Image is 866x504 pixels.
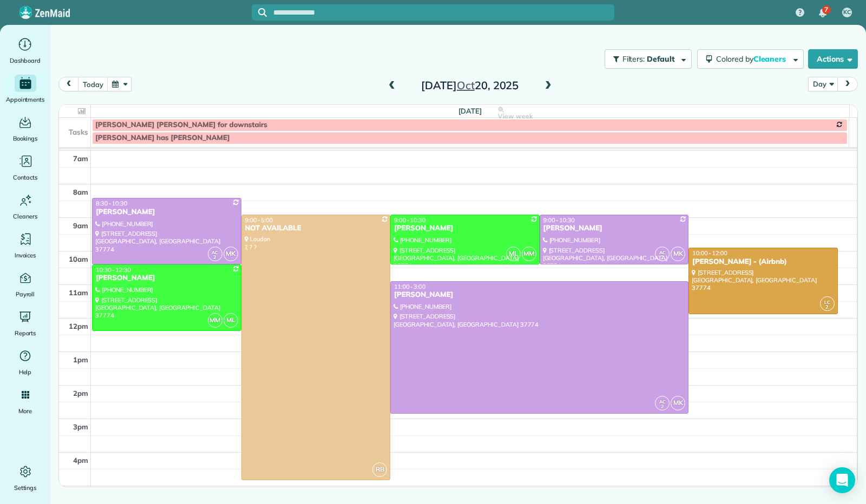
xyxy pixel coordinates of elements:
[4,347,46,377] a: Help
[15,250,36,261] span: Invoices
[655,402,669,412] small: 2
[69,288,88,297] span: 11am
[13,211,37,222] span: Cleaners
[599,49,692,69] a: Filters: Default
[258,8,267,17] svg: Focus search
[692,257,835,267] div: [PERSON_NAME] - (Airbnb)
[394,283,425,290] span: 11:00 - 3:00
[95,121,267,129] span: [PERSON_NAME] [PERSON_NAME] for downstairs
[73,154,88,163] span: 7am
[671,396,685,410] span: MK
[73,422,88,431] span: 3pm
[843,8,851,17] span: KC
[78,77,108,91] button: today
[6,94,45,105] span: Appointments
[659,399,666,404] span: AC
[506,247,521,261] span: ML
[457,78,475,92] span: Oct
[821,302,834,313] small: 2
[10,55,41,66] span: Dashboard
[4,230,46,261] a: Invoices
[402,79,537,91] h2: [DATE] 20, 2025
[394,216,425,224] span: 9:00 - 10:30
[245,216,273,224] span: 9:00 - 5:00
[605,49,692,69] button: Filters: Default
[4,75,46,105] a: Appointments
[808,49,858,69] button: Actions
[73,188,88,196] span: 8am
[824,5,828,14] span: 7
[824,299,830,305] span: LC
[16,289,35,300] span: Payroll
[4,152,46,183] a: Contacts
[96,266,131,274] span: 10:30 - 12:30
[4,308,46,339] a: Reports
[753,54,788,64] span: Cleaners
[95,134,230,142] span: [PERSON_NAME] has [PERSON_NAME]
[393,224,536,233] div: [PERSON_NAME]
[692,249,727,257] span: 10:00 - 12:00
[96,200,127,207] span: 8:30 - 10:30
[393,290,685,300] div: [PERSON_NAME]
[655,253,669,263] small: 2
[522,247,536,261] span: MM
[4,114,46,144] a: Bookings
[208,253,222,263] small: 2
[69,255,88,263] span: 10am
[212,249,218,255] span: AC
[716,54,790,64] span: Colored by
[4,36,46,66] a: Dashboard
[14,482,37,493] span: Settings
[245,224,388,233] div: NOT AVAILABLE
[697,49,804,69] button: Colored byCleaners
[15,328,36,339] span: Reports
[73,456,88,465] span: 4pm
[671,247,685,261] span: MK
[647,54,675,64] span: Default
[13,172,37,183] span: Contacts
[95,274,238,283] div: [PERSON_NAME]
[622,54,645,64] span: Filters:
[4,191,46,222] a: Cleaners
[73,221,88,230] span: 9am
[224,247,238,261] span: MK
[498,112,533,121] span: View week
[73,355,88,364] span: 1pm
[372,462,387,477] span: RB
[837,77,858,91] button: next
[69,322,88,330] span: 12pm
[252,8,267,17] button: Focus search
[19,367,32,377] span: Help
[659,249,666,255] span: AC
[13,133,38,144] span: Bookings
[811,1,834,25] div: 7 unread notifications
[95,208,238,217] div: [PERSON_NAME]
[58,77,79,91] button: prev
[4,463,46,493] a: Settings
[73,389,88,397] span: 2pm
[829,467,855,493] div: Open Intercom Messenger
[4,269,46,300] a: Payroll
[224,313,238,328] span: ML
[18,406,32,416] span: More
[808,77,838,91] button: Day
[543,216,575,224] span: 9:00 - 10:30
[208,313,222,328] span: MM
[543,224,686,233] div: [PERSON_NAME]
[458,107,482,115] span: [DATE]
